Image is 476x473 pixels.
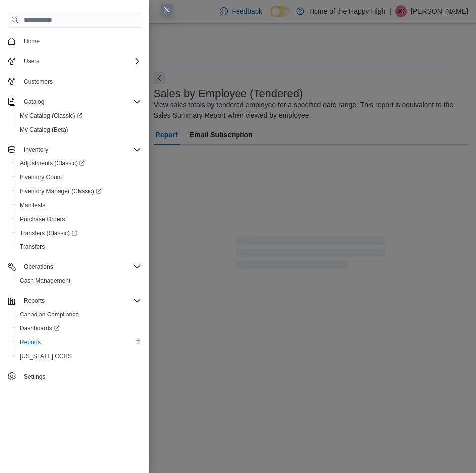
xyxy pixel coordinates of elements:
[16,110,86,122] a: My Catalog (Classic)
[20,35,141,47] span: Home
[20,352,72,360] span: [US_STATE] CCRS
[16,227,141,239] span: Transfers (Classic)
[20,371,49,383] a: Settings
[16,227,81,239] a: Transfers (Classic)
[24,37,40,45] span: Home
[12,212,145,226] button: Purchase Orders
[12,226,145,240] a: Transfers (Classic)
[24,146,48,154] span: Inventory
[24,263,53,271] span: Operations
[8,30,141,386] nav: Complex example
[20,35,44,47] a: Home
[16,275,74,287] a: Cash Management
[16,158,89,169] a: Adjustments (Classic)
[4,294,145,308] button: Reports
[16,322,64,334] a: Dashboards
[24,78,53,86] span: Customers
[16,241,49,253] a: Transfers
[16,350,141,362] span: Washington CCRS
[20,370,141,383] span: Settings
[20,159,85,167] span: Adjustments (Classic)
[16,213,141,225] span: Purchase Orders
[16,309,141,320] span: Canadian Compliance
[12,198,145,212] button: Manifests
[4,143,145,157] button: Inventory
[161,4,173,16] button: Close this dialog
[16,199,49,211] a: Manifests
[16,124,141,136] span: My Catalog (Beta)
[16,185,141,197] span: Inventory Manager (Classic)
[16,322,141,334] span: Dashboards
[20,96,48,108] button: Catalog
[16,171,141,183] span: Inventory Count
[4,54,145,68] button: Users
[16,199,141,211] span: Manifests
[20,144,141,156] span: Inventory
[12,321,145,335] a: Dashboards
[16,110,141,122] span: My Catalog (Classic)
[20,311,79,318] span: Canadian Compliance
[12,157,145,170] a: Adjustments (Classic)
[20,338,41,346] span: Reports
[16,213,69,225] a: Purchase Orders
[20,324,60,332] span: Dashboards
[24,98,44,106] span: Catalog
[20,261,141,273] span: Operations
[12,109,145,123] a: My Catalog (Classic)
[12,335,145,349] button: Reports
[24,57,39,65] span: Users
[20,75,141,87] span: Customers
[16,350,76,362] a: [US_STATE] CCRS
[20,55,141,67] span: Users
[16,158,141,169] span: Adjustments (Classic)
[4,260,145,274] button: Operations
[20,277,70,285] span: Cash Management
[4,369,145,384] button: Settings
[20,76,57,88] a: Customers
[16,124,72,136] a: My Catalog (Beta)
[16,171,66,183] a: Inventory Count
[12,240,145,254] button: Transfers
[20,144,52,156] button: Inventory
[20,187,102,195] span: Inventory Manager (Classic)
[24,297,45,305] span: Reports
[12,123,145,137] button: My Catalog (Beta)
[24,373,45,381] span: Settings
[12,349,145,363] button: [US_STATE] CCRS
[20,126,68,134] span: My Catalog (Beta)
[20,243,45,251] span: Transfers
[16,185,106,197] a: Inventory Manager (Classic)
[20,173,62,181] span: Inventory Count
[20,295,49,307] button: Reports
[4,74,145,88] button: Customers
[16,309,82,320] a: Canadian Compliance
[12,170,145,184] button: Inventory Count
[16,336,45,348] a: Reports
[12,274,145,288] button: Cash Management
[20,295,141,307] span: Reports
[12,308,145,321] button: Canadian Compliance
[20,215,65,223] span: Purchase Orders
[16,336,141,348] span: Reports
[16,241,141,253] span: Transfers
[20,229,77,237] span: Transfers (Classic)
[20,96,141,108] span: Catalog
[20,55,43,67] button: Users
[12,184,145,198] a: Inventory Manager (Classic)
[20,112,82,120] span: My Catalog (Classic)
[4,95,145,109] button: Catalog
[4,34,145,48] button: Home
[16,275,141,287] span: Cash Management
[20,261,57,273] button: Operations
[20,201,45,209] span: Manifests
